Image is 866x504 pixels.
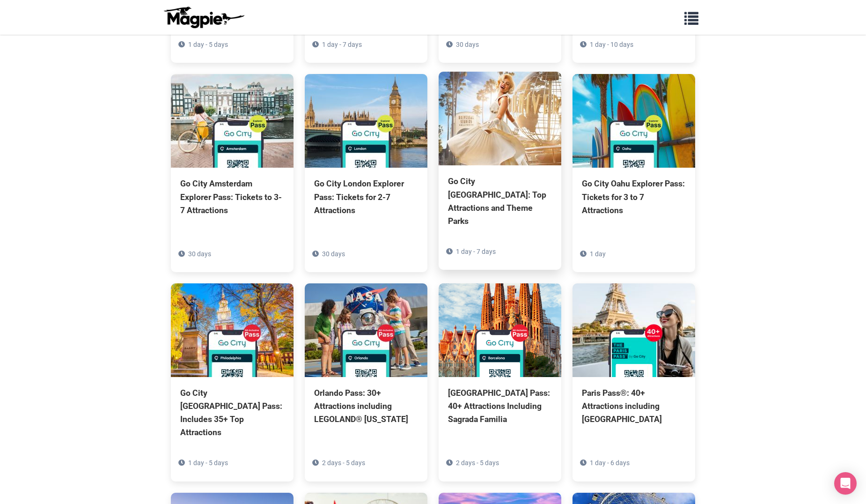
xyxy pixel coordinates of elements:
a: [GEOGRAPHIC_DATA] Pass: 40+ Attractions Including Sagrada Familia 2 days - 5 days [439,283,561,468]
span: 2 days - 5 days [456,459,499,467]
span: 30 days [456,41,479,48]
img: Go City Amsterdam Explorer Pass: Tickets to 3-7 Attractions [171,74,294,168]
div: Go City Oahu Explorer Pass: Tickets for 3 to 7 Attractions [582,177,686,216]
img: Go City London Explorer Pass: Tickets for 2-7 Attractions [305,74,427,168]
span: 1 day - 5 days [188,459,228,467]
div: Orlando Pass: 30+ Attractions including LEGOLAND® [US_STATE] [314,386,418,426]
span: 1 day - 6 days [590,459,630,467]
div: Open Intercom Messenger [834,472,857,495]
div: Go City Amsterdam Explorer Pass: Tickets to 3-7 Attractions [180,177,284,216]
span: 1 day - 7 days [322,41,362,48]
a: Go City Oahu Explorer Pass: Tickets for 3 to 7 Attractions 1 day [572,74,695,259]
img: Go City Oahu Explorer Pass: Tickets for 3 to 7 Attractions [572,74,695,168]
span: 1 day - 5 days [188,41,228,48]
a: Go City [GEOGRAPHIC_DATA] Pass: Includes 35+ Top Attractions 1 day - 5 days [171,283,294,482]
div: Go City London Explorer Pass: Tickets for 2-7 Attractions [314,177,418,216]
span: 30 days [188,250,211,258]
img: logo-ab69f6fb50320c5b225c76a69d11143b.png [161,6,246,29]
img: Go City Philadelphia Pass: Includes 35+ Top Attractions [171,283,294,377]
span: 1 day - 7 days [456,248,496,255]
div: Paris Pass®: 40+ Attractions including [GEOGRAPHIC_DATA] [582,386,686,426]
img: Orlando Pass: 30+ Attractions including LEGOLAND® Florida [305,283,427,377]
div: Go City [GEOGRAPHIC_DATA] Pass: Includes 35+ Top Attractions [180,386,284,439]
img: Go City Los Angeles Pass: Top Attractions and Theme Parks [439,72,561,165]
div: [GEOGRAPHIC_DATA] Pass: 40+ Attractions Including Sagrada Familia [448,386,552,426]
span: 1 day [590,250,606,258]
img: Barcelona Pass: 40+ Attractions Including Sagrada Familia [439,283,561,377]
a: Go City [GEOGRAPHIC_DATA]: Top Attractions and Theme Parks 1 day - 7 days [439,72,561,270]
span: 2 days - 5 days [322,459,365,467]
div: Go City [GEOGRAPHIC_DATA]: Top Attractions and Theme Parks [448,175,552,228]
a: Go City London Explorer Pass: Tickets for 2-7 Attractions 30 days [305,74,427,259]
a: Orlando Pass: 30+ Attractions including LEGOLAND® [US_STATE] 2 days - 5 days [305,283,427,468]
span: 1 day - 10 days [590,41,633,48]
a: Paris Pass®: 40+ Attractions including [GEOGRAPHIC_DATA] 1 day - 6 days [572,283,695,468]
img: Paris Pass®: 40+ Attractions including Eiffel Tower [572,283,695,377]
span: 30 days [322,250,345,258]
a: Go City Amsterdam Explorer Pass: Tickets to 3-7 Attractions 30 days [171,74,294,259]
